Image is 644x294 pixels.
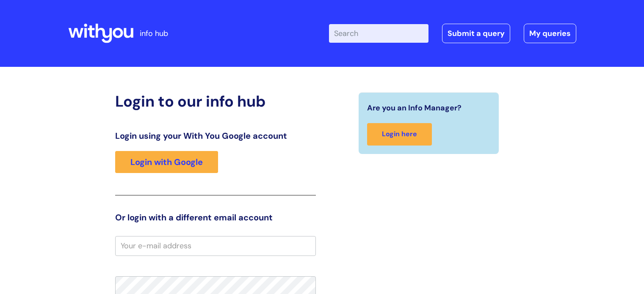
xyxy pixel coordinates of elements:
[367,101,462,115] span: Are you an Info Manager?
[524,24,576,43] a: My queries
[115,92,316,110] h2: Login to our info hub
[115,131,316,141] h3: Login using your With You Google account
[442,24,510,43] a: Submit a query
[329,24,428,43] input: Search
[115,212,316,223] h3: Or login with a different email account
[115,151,218,173] a: Login with Google
[140,27,168,40] p: info hub
[367,123,432,146] a: Login here
[115,236,316,256] input: Your e-mail address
